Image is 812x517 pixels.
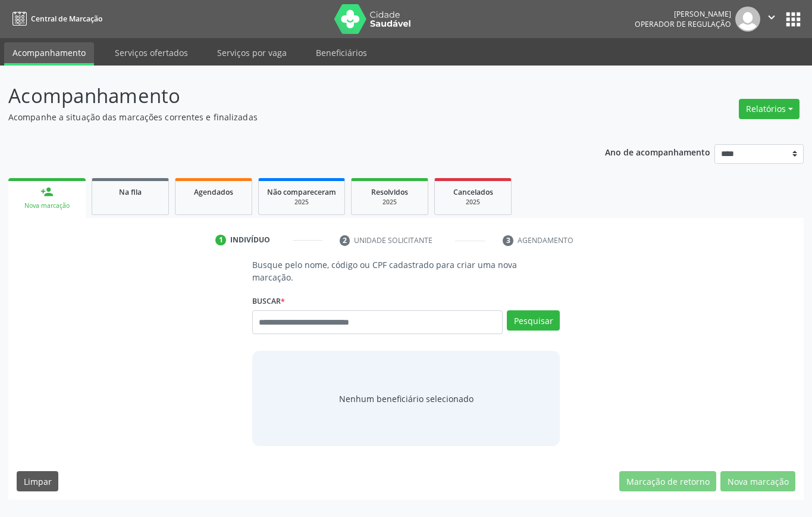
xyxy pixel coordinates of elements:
[106,42,196,63] a: Serviços ofertados
[720,471,795,491] button: Nova marcação
[453,187,493,197] span: Cancelados
[17,201,77,210] div: Nova marcação
[635,19,731,29] span: Operador de regulação
[31,14,102,24] span: Central de Marcação
[8,81,565,111] p: Acompanhamento
[765,11,778,24] i: 
[40,185,54,198] div: person_add
[119,187,142,197] span: Na fila
[308,42,375,63] a: Beneficiários
[267,187,336,197] span: Não compareceram
[371,187,408,197] span: Resolvidos
[209,42,295,63] a: Serviços por vaga
[230,235,270,245] div: Indivíduo
[8,111,565,123] p: Acompanhe a situação das marcações correntes e finalizadas
[339,393,474,405] span: Nenhum beneficiário selecionado
[215,235,226,245] div: 1
[17,471,58,491] button: Limpar
[605,144,710,159] p: Ano de acompanhamento
[4,42,94,66] a: Acompanhamento
[735,7,760,32] img: img
[252,292,285,310] label: Buscar
[8,9,102,29] a: Central de Marcação
[252,258,560,284] p: Busque pelo nome, código ou CPF cadastrado para criar uma nova marcação.
[760,7,783,32] button: 
[619,471,716,491] button: Marcação de retorno
[507,310,560,331] button: Pesquisar
[360,198,419,207] div: 2025
[443,198,503,207] div: 2025
[635,9,731,19] div: [PERSON_NAME]
[783,9,804,30] button: apps
[194,187,233,197] span: Agendados
[739,99,800,119] button: Relatórios
[267,198,336,207] div: 2025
